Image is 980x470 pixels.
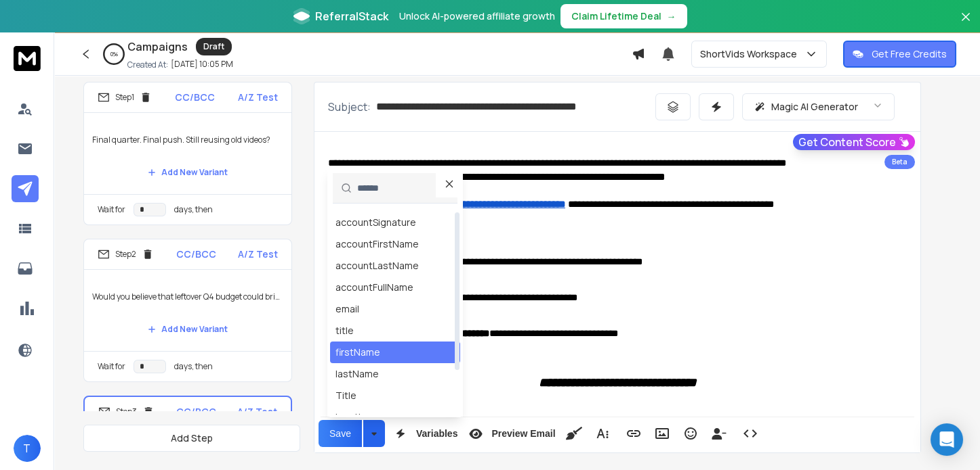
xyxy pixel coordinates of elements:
[98,248,154,260] div: Step 2
[335,346,380,359] div: firstName
[14,435,41,462] button: T
[92,121,283,159] p: Final quarter. Final push. Still reusing old videos?
[793,134,915,150] button: Get Content Score
[872,47,947,61] p: Get Free Credits
[176,405,216,419] p: CC/BCC
[237,405,277,419] p: A/Z Test
[335,302,359,316] div: email
[238,248,278,261] p: A/Z Test
[957,8,975,41] button: Close banner
[335,367,379,381] div: lastName
[98,406,155,418] div: Step 3
[127,39,188,55] h1: Campaigns
[706,420,732,447] button: Insert Unsubscribe Link
[174,204,213,215] p: days, then
[463,420,558,447] button: Preview Email
[335,281,413,294] div: accountFullName
[319,420,362,447] button: Save
[315,8,388,24] span: ReferralStack
[92,278,283,316] p: Would you believe that leftover Q4 budget could bring 10X visibility?
[335,324,354,337] div: title
[335,389,356,402] div: Title
[561,420,587,447] button: Clean HTML
[176,248,216,261] p: CC/BCC
[98,361,125,372] p: Wait for
[110,50,118,58] p: 0 %
[843,41,956,68] button: Get Free Credits
[678,420,703,447] button: Emoticons
[171,59,233,70] p: [DATE] 10:05 PM
[590,420,615,447] button: More Text
[489,428,558,440] span: Preview Email
[700,47,802,61] p: ShortVids Workspace
[931,423,963,456] div: Open Intercom Messenger
[621,420,647,447] button: Insert Link (Ctrl+K)
[238,91,278,104] p: A/Z Test
[335,237,419,251] div: accountFirstName
[335,259,419,273] div: accountLastName
[884,155,915,169] div: Beta
[560,4,687,28] button: Claim Lifetime Deal→
[737,420,763,447] button: Code View
[175,91,215,104] p: CC/BCC
[771,100,858,114] p: Magic AI Generator
[335,410,372,424] div: location
[667,9,676,23] span: →
[399,9,555,23] p: Unlock AI-powered affiliate growth
[137,159,239,186] button: Add New Variant
[98,91,152,103] div: Step 1
[413,428,461,440] span: Variables
[388,420,461,447] button: Variables
[649,420,675,447] button: Insert Image (Ctrl+P)
[83,82,292,225] li: Step1CC/BCCA/Z TestFinal quarter. Final push. Still reusing old videos?Add New VariantWait forday...
[83,425,300,452] button: Add Step
[83,239,292,382] li: Step2CC/BCCA/Z TestWould you believe that leftover Q4 budget could bring 10X visibility?Add New V...
[98,204,125,215] p: Wait for
[174,361,213,372] p: days, then
[742,93,895,120] button: Magic AI Generator
[196,38,232,55] div: Draft
[137,316,239,343] button: Add New Variant
[328,99,371,115] p: Subject:
[335,216,416,229] div: accountSignature
[127,60,168,70] p: Created At:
